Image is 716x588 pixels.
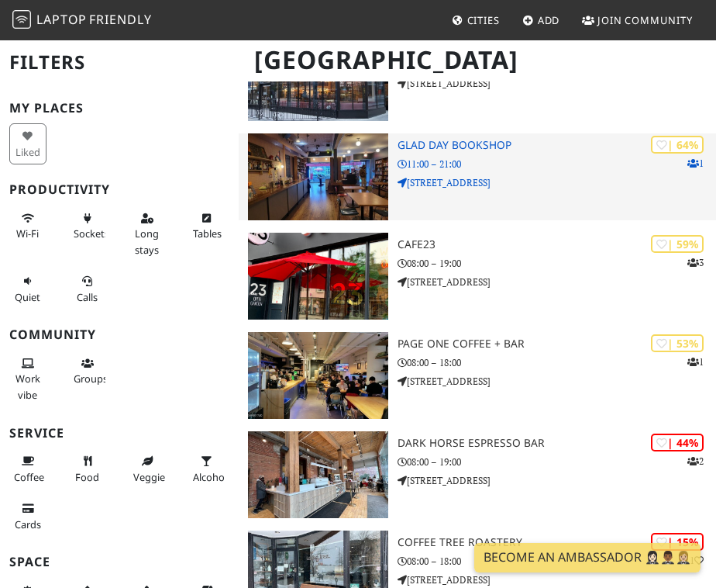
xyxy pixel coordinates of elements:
[398,139,716,152] h3: Glad Day Bookshop
[69,268,106,310] button: Calls
[16,227,39,240] span: Stable Wi-Fi
[69,206,106,247] button: Sockets
[651,533,704,551] div: | 15%
[188,448,225,489] button: Alcohol
[474,543,701,572] a: Become an Ambassador 🤵🏻‍♀️🤵🏾‍♂️🤵🏼‍♀️
[89,11,151,28] span: Friendly
[651,334,704,352] div: | 53%
[398,355,716,370] p: 08:00 – 18:00
[9,268,46,310] button: Quiet
[687,355,704,369] p: 1
[651,235,704,253] div: | 59%
[9,496,46,537] button: Cards
[14,470,44,484] span: Coffee
[248,233,388,320] img: Cafe23
[239,332,716,419] a: Page One Coffee + Bar | 53% 1 Page One Coffee + Bar 08:00 – 18:00 [STREET_ADDRESS]
[516,6,566,34] a: Add
[9,448,46,489] button: Coffee
[398,455,716,469] p: 08:00 – 19:00
[538,13,560,27] span: Add
[193,227,222,240] span: Work-friendly tables
[9,182,229,197] h3: Productivity
[576,6,699,34] a: Join Community
[74,227,109,240] span: Power sockets
[398,157,716,171] p: 11:00 – 21:00
[446,6,506,34] a: Cities
[651,434,704,451] div: | 44%
[12,7,152,34] a: LaptopFriendly LaptopFriendly
[9,206,46,247] button: Wi-Fi
[687,255,704,270] p: 3
[687,156,704,171] p: 1
[12,10,31,29] img: LaptopFriendly
[15,290,40,304] span: Quiet
[398,572,716,587] p: [STREET_ADDRESS]
[398,175,716,190] p: [STREET_ADDRESS]
[239,233,716,320] a: Cafe23 | 59% 3 Cafe23 08:00 – 19:00 [STREET_ADDRESS]
[9,101,229,116] h3: My Places
[9,327,229,342] h3: Community
[69,351,106,392] button: Groups
[133,470,165,484] span: Veggie
[651,136,704,154] div: | 64%
[75,470,99,484] span: Food
[398,554,716,569] p: 08:00 – 18:00
[398,256,716,271] p: 08:00 – 19:00
[242,39,707,81] h1: [GEOGRAPHIC_DATA]
[248,332,388,419] img: Page One Coffee + Bar
[74,372,108,386] span: Group tables
[129,206,166,262] button: Long stays
[69,448,106,489] button: Food
[36,11,87,28] span: Laptop
[77,290,98,304] span: Video/audio calls
[398,337,716,351] h3: Page One Coffee + Bar
[398,437,716,450] h3: Dark Horse Espresso Bar
[398,473,716,488] p: [STREET_ADDRESS]
[248,431,388,518] img: Dark Horse Espresso Bar
[398,536,716,549] h3: Coffee Tree Roastery
[467,13,500,27] span: Cities
[398,275,716,289] p: [STREET_ADDRESS]
[687,454,704,469] p: 2
[15,372,40,401] span: People working
[129,448,166,489] button: Veggie
[9,351,46,407] button: Work vibe
[9,39,229,86] h2: Filters
[398,238,716,251] h3: Cafe23
[239,431,716,518] a: Dark Horse Espresso Bar | 44% 2 Dark Horse Espresso Bar 08:00 – 19:00 [STREET_ADDRESS]
[188,206,225,247] button: Tables
[398,374,716,389] p: [STREET_ADDRESS]
[239,133,716,220] a: Glad Day Bookshop | 64% 1 Glad Day Bookshop 11:00 – 21:00 [STREET_ADDRESS]
[9,426,229,441] h3: Service
[15,517,41,531] span: Credit cards
[9,555,229,569] h3: Space
[248,133,388,220] img: Glad Day Bookshop
[193,470,227,484] span: Alcohol
[135,227,159,256] span: Long stays
[597,13,693,27] span: Join Community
